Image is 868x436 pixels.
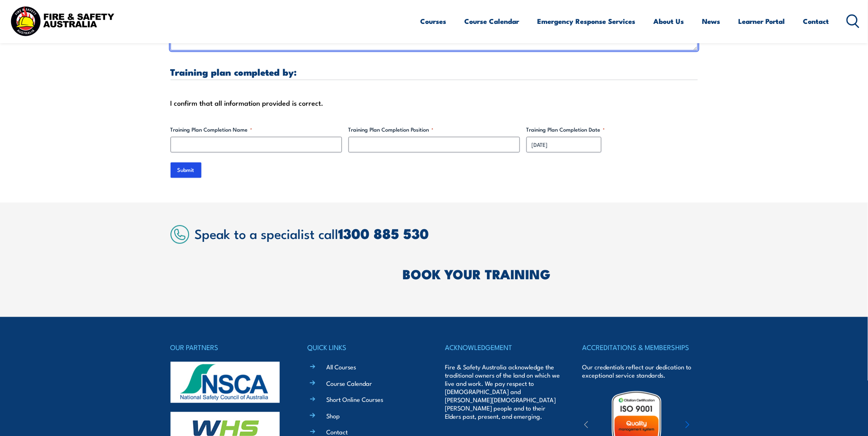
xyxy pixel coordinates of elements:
a: Shop [327,412,340,420]
img: nsca-logo-footer [171,362,280,403]
label: Training Plan Completion Position [349,125,520,134]
a: Emergency Response Services [538,10,636,32]
h4: OUR PARTNERS [171,342,286,353]
a: Course Calendar [327,379,372,388]
a: Short Online Courses [327,395,384,404]
h4: ACCREDITATIONS & MEMBERSHIPS [582,342,697,353]
a: Courses [421,10,447,32]
h2: BOOK YOUR TRAINING [403,268,698,280]
a: Contact [803,10,829,32]
p: Our credentials reflect our dedication to exceptional service standards. [582,363,697,380]
a: About Us [654,10,684,32]
a: 1300 885 530 [339,223,429,244]
a: News [702,10,721,32]
a: Course Calendar [465,10,519,32]
a: All Courses [327,363,356,371]
label: Training Plan Completion Date [526,125,698,134]
p: Fire & Safety Australia acknowledge the traditional owners of the land on which we live and work.... [445,363,560,421]
label: Training Plan Completion Name [171,125,342,134]
a: Learner Portal [739,10,785,32]
h2: Speak to a specialist call [195,226,698,241]
div: I confirm that all information provided is correct. [171,97,698,109]
input: dd/mm/yyyy [526,137,601,153]
h4: ACKNOWLEDGEMENT [445,342,560,353]
h4: QUICK LINKS [308,342,423,353]
h3: Training plan completed by: [171,67,698,77]
input: Submit [171,162,201,178]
